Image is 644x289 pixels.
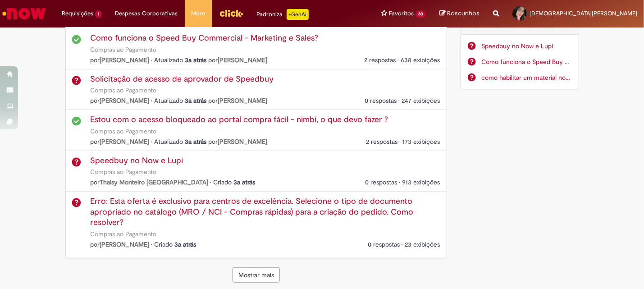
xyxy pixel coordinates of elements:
[115,9,178,18] span: Despesas Corporativas
[62,9,93,18] span: Requisições
[364,56,396,64] span: 2 respostas
[365,178,397,186] span: 0 respostas
[91,114,388,125] a: Question : Estou com o acesso bloqueado ao portal compra fácil - nimbi, o que devo fazer ?
[214,178,232,186] span: Criado
[175,240,196,248] time: 02/08/2022 17:28:56
[366,138,397,146] span: 2 respostas
[530,9,637,17] span: [DEMOGRAPHIC_DATA][PERSON_NAME]
[151,56,153,64] span: •
[439,9,480,18] a: Rascunhos
[287,9,309,20] p: +GenAi
[100,240,150,248] a: Fabiola Oliveira Monteiro perfil
[209,96,268,105] span: por
[151,138,153,146] span: •
[185,56,207,64] span: 3a atrás
[91,178,209,186] span: por
[66,151,447,192] li: Speedbuy no Now e Lupi em Compras ao Pagamento por Thaisy Monteiro Castelo Branco
[91,240,150,248] span: por
[95,10,102,18] span: 1
[401,56,440,64] span: 638 exibições
[91,46,157,54] a: Compras ao Pagamento
[416,10,426,18] span: 60
[209,138,268,146] span: por
[175,240,196,248] span: 3a atrás
[91,86,157,94] a: Compras ao Pagamento
[405,240,440,248] span: 23 exibições
[100,56,150,64] a: Matheus Burghi perfil
[210,178,212,186] span: •
[397,56,399,64] span: •
[447,9,480,18] span: Rascunhos
[185,138,207,146] time: 12/08/2022 11:29:59
[91,56,150,64] span: por
[155,96,183,105] span: Atualizado
[91,73,274,84] a: Question : Solicitação de acesso de aprovador de Speedbuy
[66,192,447,258] li: Erro: Esta oferta é exclusivo para centros de excelência. Selecione o tipo de documento apropriad...
[91,138,150,146] span: por
[91,155,183,166] a: Question : Speedbuy no Now e Lupi
[209,56,268,64] span: por
[91,196,414,228] a: Question : Erro: Esta oferta é exclusivo para centros de excelência. Selecione o tipo de document...
[481,57,572,66] a: Como funciona o Speed Buy Commercial - Marketing e Sales?
[461,17,579,89] div: Conteúdo Mais Visualizado
[100,138,150,146] a: Alessandre de Sena Silva perfil
[91,168,157,176] a: Compras ao Pagamento
[155,56,183,64] span: Atualizado
[155,240,173,248] span: Criado
[481,41,572,50] a: Speedbuy no Now e Lupi
[151,240,153,248] span: •
[368,240,400,248] span: 0 respostas
[402,138,440,146] span: 173 exibições
[155,138,183,146] span: Atualizado
[402,178,440,186] span: 913 exibições
[218,138,268,146] a: Flavia Cristina Pereira Pires perfil
[481,73,572,82] a: como habilitar um material no nimbi, pra realizar uma compra da planta
[219,6,243,20] img: click_logo_yellow_360x200.png
[234,178,256,186] span: 3a atrás
[468,22,572,30] h2: Conteúdo Mais Visualizado
[1,5,47,23] img: ServiceNow
[402,96,440,105] span: 247 exibições
[185,138,207,146] span: 3a atrás
[365,96,397,105] span: 0 respostas
[233,267,280,283] button: Mostrar mais
[218,96,268,105] a: Raissa Zordan perfil
[100,96,150,105] a: Raissa Zordan perfil
[91,32,319,43] a: Question : Como funciona o Speed Buy Commercial - Marketing e Sales?
[185,96,207,105] time: 20/10/2022 07:39:46
[398,96,400,105] span: •
[91,127,157,135] a: Compras ao Pagamento
[185,56,207,64] time: 27/10/2022 13:07:57
[66,69,447,110] li: Solicitação de acesso de aprovador de Speedbuy em Compras ao Pagamento por Raissa Zordan
[151,96,153,105] span: •
[66,110,447,151] li: Estou com o acesso bloqueado ao portal compra fácil - nimbi, o que devo fazer ? em Compras ao Pag...
[399,178,400,186] span: •
[399,138,401,146] span: •
[100,178,209,186] a: Thaisy Monteiro Castelo Branco perfil
[185,96,207,105] span: 3a atrás
[218,56,268,64] a: Rodrigo Antonio dos Santos perfil
[91,96,150,105] span: por
[402,240,403,248] span: •
[257,9,309,20] div: Padroniza
[389,9,414,18] span: Favoritos
[66,28,447,69] li: Como funciona o Speed Buy Commercial - Marketing e Sales? em Compras ao Pagamento por Matheus Burghi
[192,9,206,18] span: More
[91,230,157,238] a: Compras ao Pagamento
